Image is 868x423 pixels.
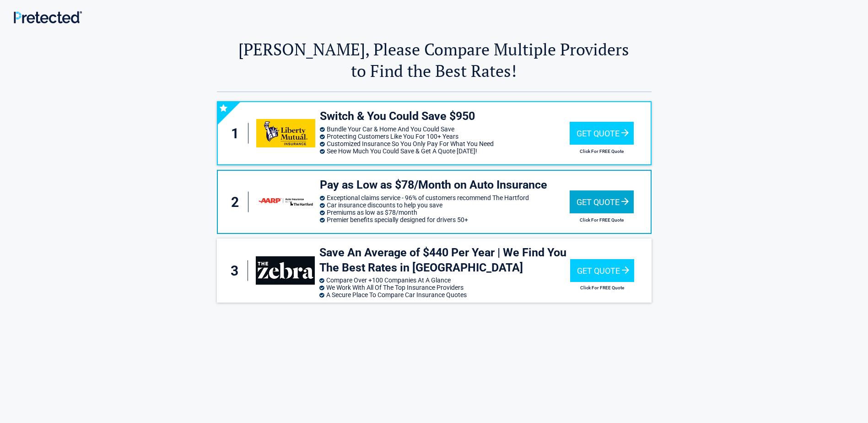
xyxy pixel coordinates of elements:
li: See How Much You Could Save & Get A Quote [DATE]! [320,147,570,155]
h2: [PERSON_NAME], Please Compare Multiple Providers to Find the Best Rates! [217,38,652,81]
img: thezebra's logo [256,256,315,285]
h2: Click For FREE Quote [570,149,634,154]
img: libertymutual's logo [256,119,315,147]
li: Premier benefits specially designed for drivers 50+ [320,216,570,223]
h3: Pay as Low as $78/Month on Auto Insurance [320,178,570,193]
li: We Work With All Of The Top Insurance Providers [319,284,570,291]
img: thehartford's logo [256,188,315,216]
li: A Secure Place To Compare Car Insurance Quotes [319,291,570,298]
div: 3 [226,260,248,281]
div: 2 [227,192,249,212]
div: Get Quote [570,190,634,213]
li: Compare Over +100 Companies At A Glance [319,277,570,284]
h3: Switch & You Could Save $950 [320,109,570,124]
div: Get Quote [570,122,634,145]
h3: Save An Average of $440 Per Year | We Find You The Best Rates in [GEOGRAPHIC_DATA] [319,245,570,275]
li: Premiums as low as $78/month [320,209,570,216]
h2: Click For FREE Quote [570,217,634,222]
li: Customized Insurance So You Only Pay For What You Need [320,140,570,147]
div: 1 [227,123,249,144]
div: Get Quote [570,259,634,282]
li: Bundle Your Car & Home And You Could Save [320,125,570,133]
li: Exceptional claims service - 96% of customers recommend The Hartford [320,194,570,201]
li: Protecting Customers Like You For 100+ Years [320,133,570,140]
li: Car insurance discounts to help you save [320,201,570,209]
img: Main Logo [14,11,82,23]
h2: Click For FREE Quote [570,285,634,290]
